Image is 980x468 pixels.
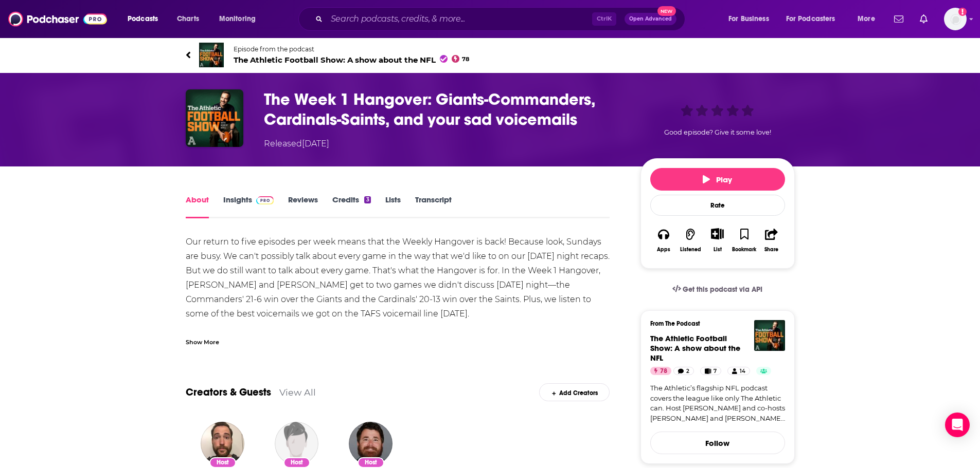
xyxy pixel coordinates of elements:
[186,43,490,67] a: The Athletic Football Show: A show about the NFLEpisode from the podcastThe Athletic Football Sho...
[8,9,107,29] img: Podchaser - Follow, Share and Rate Podcasts
[660,366,667,377] span: 78
[754,320,785,351] img: The Athletic Football Show: A show about the NFL
[199,43,224,67] img: The Athletic Football Show: A show about the NFL
[944,8,967,30] span: Logged in as meg_reilly_edl
[700,367,721,375] a: 7
[209,457,236,468] div: Host
[177,12,199,26] span: Charts
[916,10,932,28] a: Show notifications dropdown
[673,367,694,375] a: 2
[629,16,672,22] span: Open Advanced
[308,7,695,31] div: Search podcasts, credits, & more...
[650,333,740,363] a: The Athletic Football Show: A show about the NFL
[327,11,592,27] input: Search podcasts, credits, & more...
[703,175,732,184] span: Play
[120,11,171,27] button: open menu
[858,12,875,26] span: More
[625,13,676,25] button: Open AdvancedNew
[186,89,243,147] img: The Week 1 Hangover: Giants-Commanders, Cardinals-Saints, and your sad voicemails
[349,422,393,465] img: Dave Helman
[657,6,676,16] span: New
[686,366,689,377] span: 2
[462,57,469,62] span: 78
[664,277,771,302] a: Get this podcast via API
[288,195,318,218] a: Reviews
[128,12,158,26] span: Podcasts
[677,221,704,259] button: Listened
[283,457,310,468] div: Host
[385,195,401,218] a: Lists
[264,138,329,150] div: Released [DATE]
[945,413,970,437] div: Open Intercom Messenger
[212,11,269,27] button: open menu
[944,8,967,30] button: Show profile menu
[664,128,771,136] span: Good episode? Give it some love!
[731,221,758,259] button: Bookmark
[740,366,745,377] span: 14
[764,247,778,253] div: Share
[727,367,750,375] a: 14
[358,457,384,468] div: Host
[707,228,728,239] button: Show More Button
[714,366,717,377] span: 7
[186,386,271,399] a: Creators & Guests
[786,12,835,26] span: For Podcasters
[264,89,624,129] h1: The Week 1 Hangover: Giants-Commanders, Cardinals-Saints, and your sad voicemails
[650,383,785,423] a: The Athletic’s flagship NFL podcast covers the league like only The Athletic can. Host [PERSON_NA...
[275,422,318,465] img: Derrik Klassen
[219,12,256,26] span: Monitoring
[332,195,370,218] a: Credits3
[201,422,244,465] img: Robert Mays
[728,12,769,26] span: For Business
[650,168,785,191] button: Play
[223,195,274,218] a: InsightsPodchaser Pro
[186,195,209,218] a: About
[279,387,316,398] a: View All
[758,221,785,259] button: Share
[415,195,452,218] a: Transcript
[680,247,701,253] div: Listened
[944,8,967,30] img: User Profile
[234,45,470,53] span: Episode from the podcast
[683,285,762,294] span: Get this podcast via API
[650,367,671,375] a: 78
[650,221,677,259] button: Apps
[170,11,205,27] a: Charts
[721,11,782,27] button: open menu
[732,247,756,253] div: Bookmark
[958,8,967,16] svg: Add a profile image
[650,320,777,327] h3: From The Podcast
[704,221,730,259] div: Show More ButtonList
[650,432,785,454] button: Follow
[779,11,850,27] button: open menu
[657,247,670,253] div: Apps
[850,11,888,27] button: open menu
[592,12,616,26] span: Ctrl K
[890,10,907,28] a: Show notifications dropdown
[650,195,785,216] div: Rate
[256,196,274,204] img: Podchaser Pro
[364,196,370,203] div: 3
[539,383,610,401] div: Add Creators
[234,55,470,65] span: The Athletic Football Show: A show about the NFL
[714,246,722,253] div: List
